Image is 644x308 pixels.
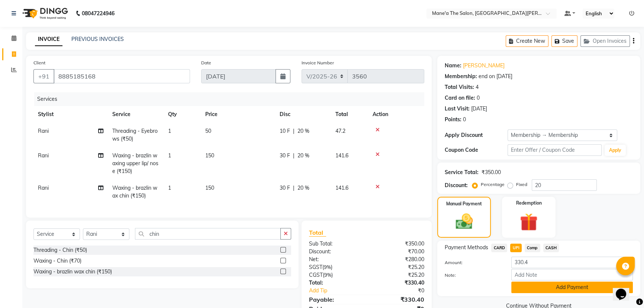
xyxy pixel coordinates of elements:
th: Disc [275,106,331,123]
span: 1 [168,128,171,134]
button: +91 [33,69,54,83]
input: Search by Name/Mobile/Email/Code [54,69,190,83]
a: INVOICE [35,33,62,46]
th: Total [331,106,368,123]
span: | [293,152,294,160]
span: 150 [205,152,214,159]
span: CASH [543,244,559,252]
div: ₹0 [377,287,430,295]
div: Sub Total: [303,240,367,248]
button: Apply [605,145,626,156]
div: Total Visits: [445,83,474,91]
label: Fixed [516,181,527,188]
span: Total [309,229,326,237]
th: Service [108,106,164,123]
span: 47.2 [335,128,345,134]
span: 20 % [297,184,309,192]
input: Add Note [511,269,633,280]
button: Save [551,35,577,47]
label: Date [201,60,211,66]
span: Threading - Eyebrows (₹50) [112,128,158,142]
div: 4 [476,83,479,91]
span: | [293,127,294,135]
div: 0 [477,94,480,102]
span: | [293,184,294,192]
label: Manual Payment [446,200,482,207]
div: Net: [303,256,367,263]
span: UPI [510,244,522,252]
div: Last Visit: [445,105,470,113]
a: Add Tip [303,287,377,295]
span: CARD [491,244,507,252]
span: 1 [168,185,171,191]
div: Card on file: [445,94,475,102]
span: Waxing - brazlin waxing upper lip/ nose (₹150) [112,152,158,174]
label: Note: [439,272,506,279]
div: ( ) [303,263,367,271]
label: Invoice Number [302,60,334,66]
input: Search or Scan [135,228,281,240]
span: 9% [324,264,331,270]
div: Total: [303,279,367,287]
label: Percentage [481,181,505,188]
th: Price [201,106,275,123]
div: ₹330.40 [367,295,430,304]
button: Open Invoices [580,35,630,47]
th: Qty [164,106,201,123]
span: 20 % [297,152,309,160]
div: ₹25.20 [367,271,430,279]
input: Amount [511,257,633,268]
button: Add Payment [511,282,633,293]
img: _cash.svg [450,212,478,231]
a: [PERSON_NAME] [463,62,505,70]
div: Service Total: [445,169,479,176]
span: CGST [309,272,323,278]
iframe: chat widget [613,278,637,301]
th: Stylist [33,106,108,123]
div: Name: [445,62,461,70]
img: logo [19,3,70,24]
span: Rani [38,128,49,134]
div: Points: [445,116,461,123]
div: ₹280.00 [367,256,430,263]
span: 141.6 [335,185,348,191]
div: Waxing - brazlin wax chin (₹150) [33,268,112,276]
div: ₹350.00 [367,240,430,248]
label: Client [33,60,45,66]
div: ₹330.40 [367,279,430,287]
span: Comp [525,244,540,252]
div: Apply Discount [445,131,508,139]
label: Amount: [439,259,506,266]
input: Enter Offer / Coupon Code [508,144,602,156]
div: ₹350.00 [482,169,501,176]
div: Coupon Code [445,146,508,154]
span: 141.6 [335,152,348,159]
div: ₹25.20 [367,263,430,271]
span: 1 [168,152,171,159]
th: Action [368,106,424,123]
div: Discount: [445,182,468,189]
div: 0 [463,116,466,123]
a: PREVIOUS INVOICES [71,36,124,42]
span: Rani [38,185,49,191]
b: 08047224946 [82,3,115,24]
span: 30 F [280,184,290,192]
span: Waxing - brazlin wax chin (₹150) [112,185,157,199]
button: Create New [506,35,548,47]
span: 9% [324,272,331,278]
div: [DATE] [471,105,487,113]
div: Membership: [445,73,477,80]
div: end on [DATE] [479,73,512,80]
span: 150 [205,185,214,191]
span: Rani [38,152,49,159]
div: Services [34,92,430,106]
div: Threading - Chin (₹50) [33,246,87,254]
span: 20 % [297,127,309,135]
img: _gift.svg [514,211,543,233]
span: 10 F [280,127,290,135]
span: 30 F [280,152,290,160]
div: ( ) [303,271,367,279]
label: Redemption [516,200,542,206]
span: 50 [205,128,211,134]
div: Waxing - Chin (₹70) [33,257,81,265]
